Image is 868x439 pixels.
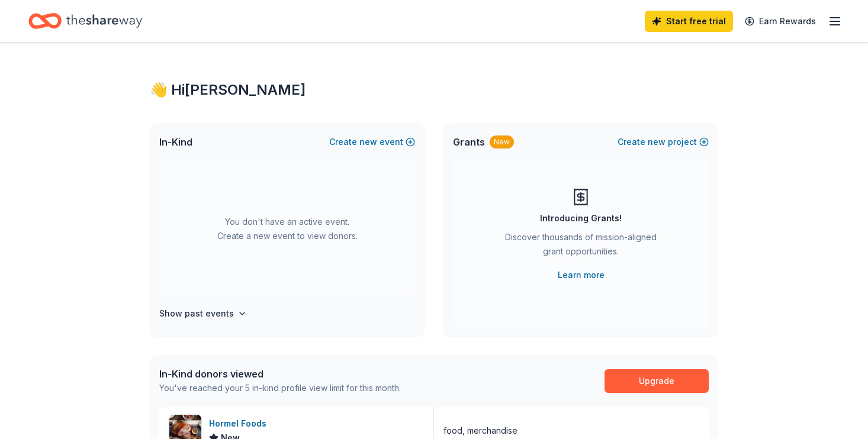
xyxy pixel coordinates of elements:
[443,424,517,438] div: food, merchandise
[648,135,666,149] span: new
[453,135,485,149] span: Grants
[159,306,234,321] h4: Show past events
[150,80,718,99] div: 👋 Hi [PERSON_NAME]
[500,230,661,263] div: Discover thousands of mission-aligned grant opportunities.
[159,367,401,381] div: In-Kind donors viewed
[738,11,823,32] a: Earn Rewards
[618,135,709,149] button: Createnewproject
[645,11,733,32] a: Start free trial
[558,268,605,282] a: Learn more
[329,135,415,149] button: Createnewevent
[159,161,415,297] div: You don't have an active event. Create a new event to view donors.
[28,7,142,35] a: Home
[605,369,709,393] a: Upgrade
[209,417,271,431] div: Hormel Foods
[159,135,192,149] span: In-Kind
[540,211,622,225] div: Introducing Grants!
[359,135,377,149] span: new
[490,135,514,149] div: New
[159,306,247,321] button: Show past events
[159,381,401,395] div: You've reached your 5 in-kind profile view limit for this month.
